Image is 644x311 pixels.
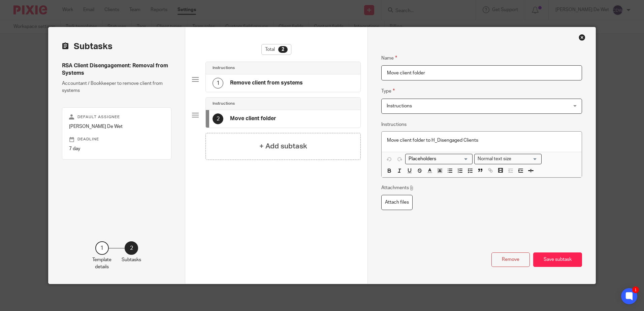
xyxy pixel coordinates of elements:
p: Move client folder to H_Disengaged Clients [387,137,576,144]
div: Placeholders [405,154,473,164]
div: Total [261,44,291,55]
p: Deadline [69,137,164,142]
div: 1 [95,241,109,255]
div: 1 [213,78,223,89]
h2: Subtasks [62,41,112,52]
h4: + Add subtask [259,141,307,151]
span: Instructions [387,104,412,108]
span: Normal text size [476,155,513,163]
p: Template details [92,256,111,270]
h4: Remove client from systems [230,79,303,87]
label: Type [381,87,395,95]
label: Instructions [381,121,407,128]
p: Attachments [381,184,414,191]
div: 2 [125,241,138,255]
input: Search for option [513,155,538,163]
button: Remove [491,252,530,267]
h4: RSA Client Disengagement: Removal from Systems [62,62,171,77]
div: 2 [278,46,288,53]
h4: Instructions [213,101,235,106]
p: Subtasks [122,256,141,263]
p: Default assignee [69,114,164,120]
p: Accountant / Bookkeeper to remove client from systems [62,80,171,94]
label: Name [381,54,397,62]
h4: Move client folder [230,115,276,122]
div: Search for option [405,154,473,164]
label: Attach files [381,195,413,210]
div: Search for option [474,154,542,164]
p: 7 day [69,145,164,152]
div: 2 [213,113,223,124]
div: Text styles [474,154,542,164]
p: [PERSON_NAME] De Wet [69,123,164,130]
div: Close this dialog window [579,34,585,41]
button: Save subtask [533,252,582,267]
h4: Instructions [213,65,235,71]
div: 1 [632,286,639,293]
input: Search for option [406,155,469,163]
